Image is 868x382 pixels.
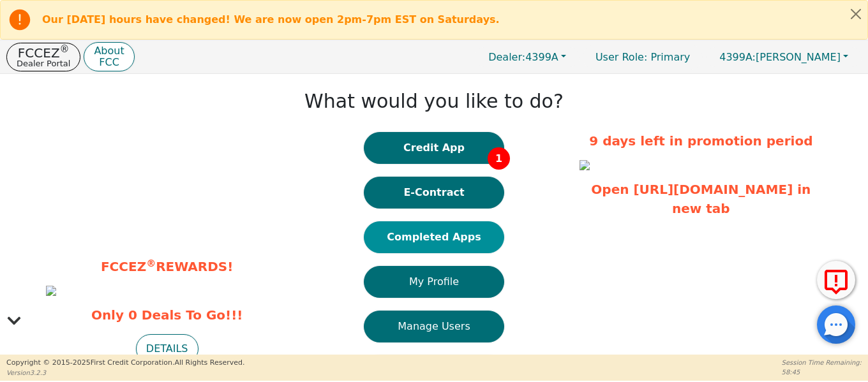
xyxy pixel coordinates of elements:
span: [PERSON_NAME] [719,51,841,63]
button: Completed Apps [364,221,504,253]
p: Session Time Remaining: [782,358,862,367]
span: 4399A: [719,51,756,63]
button: DETAILS [136,334,198,364]
p: About [94,46,124,56]
b: Our [DATE] hours have changed! We are now open 2pm-7pm EST on Saturdays. [42,13,500,26]
span: Dealer: [488,51,525,63]
button: 4399A:[PERSON_NAME] [706,47,862,67]
button: Report Error to FCC [817,261,855,299]
button: Dealer:4399A [475,47,580,67]
a: Open [URL][DOMAIN_NAME] in new tab [591,182,811,216]
p: 9 days left in promotion period [580,131,822,151]
img: 7e5f0d0a-a7e9-4b1f-b597-a885e6057c6f [46,286,56,296]
p: Dealer Portal [17,59,70,68]
button: Manage Users [364,311,504,342]
p: FCCEZ [17,47,70,59]
p: Primary [583,45,703,70]
button: E-Contract [364,177,504,209]
span: All Rights Reserved. [174,358,244,367]
span: 1 [488,147,510,170]
p: 58:45 [782,367,862,377]
span: User Role : [595,51,647,63]
span: Only 0 Deals To Go!!! [46,305,288,325]
button: My Profile [364,266,504,298]
button: Close alert [844,1,867,27]
p: Copyright © 2015- 2025 First Credit Corporation. [6,358,244,369]
p: Version 3.2.3 [6,368,244,378]
button: AboutFCC [84,42,134,72]
h1: What would you like to do? [304,90,564,113]
button: FCCEZ®Dealer Portal [6,43,80,71]
img: d822c89e-1449-4c8f-8298-1f361aab1018 [580,160,590,170]
sup: ® [146,258,156,269]
a: User Role: Primary [583,45,703,70]
sup: ® [60,43,70,55]
span: 4399A [488,51,558,63]
p: FCCEZ REWARDS! [46,257,288,276]
p: FCC [94,57,124,68]
button: Credit App1 [364,132,504,164]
